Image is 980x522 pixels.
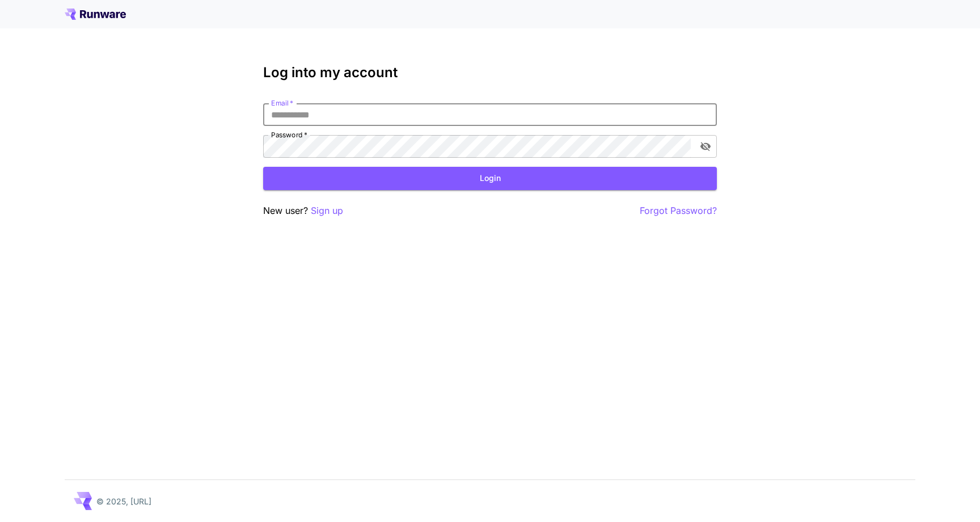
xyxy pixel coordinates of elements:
button: Forgot Password? [640,204,717,218]
p: © 2025, [URL] [96,495,151,507]
p: New user? [263,204,343,218]
button: toggle password visibility [695,136,716,157]
button: Login [263,167,717,190]
button: Sign up [311,204,343,218]
h3: Log into my account [263,65,717,81]
label: Password [271,130,307,140]
label: Email [271,98,293,108]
